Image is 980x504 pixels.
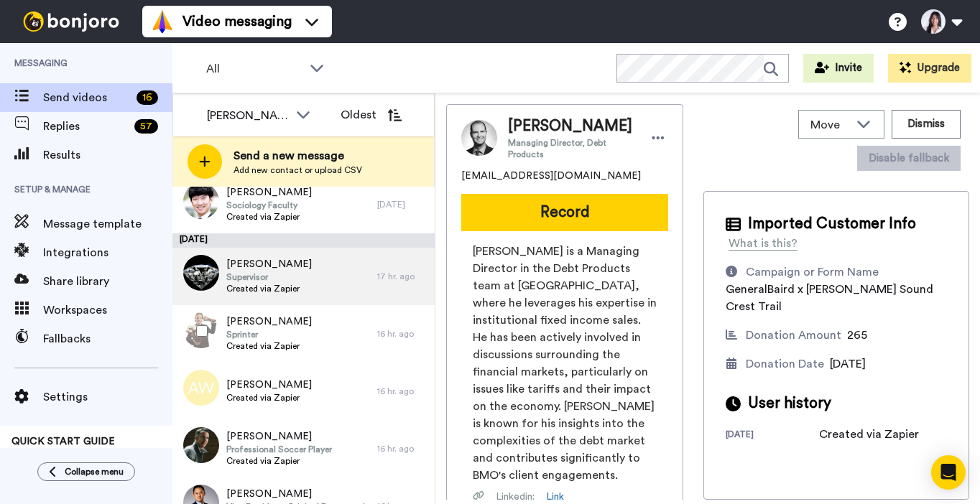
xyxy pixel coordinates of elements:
[473,243,657,484] span: [PERSON_NAME] is a Managing Director in the Debt Products team at [GEOGRAPHIC_DATA], where he lev...
[377,443,427,454] div: 16 hr. ago
[134,119,158,134] div: 57
[234,147,362,164] span: Send a new message
[729,235,798,252] div: What is this?
[226,200,312,211] span: Sociology Faculty
[461,120,497,156] img: Image of Adam Whitlam
[43,388,172,406] span: Settings
[377,271,427,282] div: 17 hr. ago
[726,284,933,312] span: GeneralBaird x [PERSON_NAME] Sound Crest Trail
[151,10,174,33] img: vm-color.svg
[810,116,849,134] span: Move
[226,340,312,352] span: Created via Zapier
[17,11,125,32] img: bj-logo-header-white.svg
[748,393,831,414] span: User history
[746,355,824,373] div: Donation Date
[226,283,312,294] span: Created via Zapier
[172,233,435,248] div: [DATE]
[226,185,312,200] span: [PERSON_NAME]
[748,213,916,235] span: Imported Customer Info
[43,273,172,290] span: Share library
[226,487,370,501] span: [PERSON_NAME]
[377,328,427,340] div: 16 hr. ago
[226,329,312,340] span: Sprinter
[226,455,332,467] span: Created via Zapier
[226,378,312,392] span: [PERSON_NAME]
[226,444,332,455] span: Professional Soccer Player
[857,146,961,171] button: Disable fallback
[226,314,312,329] span: [PERSON_NAME]
[461,169,641,183] span: [EMAIL_ADDRESS][DOMAIN_NAME]
[226,429,332,444] span: [PERSON_NAME]
[508,137,634,160] span: Managing Director, Debt Products
[377,199,427,210] div: [DATE]
[137,90,158,105] div: 16
[496,490,535,504] span: Linkedin :
[37,462,135,481] button: Collapse menu
[226,392,312,403] span: Created via Zapier
[819,426,919,443] div: Created via Zapier
[183,427,219,463] img: 04b02f1c-1eae-4f5c-95c0-387d14e6e952.jpg
[43,215,172,233] span: Message template
[183,370,219,406] img: aw.png
[43,146,172,164] span: Results
[746,327,841,344] div: Donation Amount
[830,358,866,370] span: [DATE]
[377,386,427,397] div: 16 hr. ago
[803,54,874,83] button: Invite
[226,271,312,283] span: Supervisor
[546,490,564,504] a: Link
[234,164,362,176] span: Add new contact or upload CSV
[330,101,412,129] button: Oldest
[65,466,124,477] span: Collapse menu
[43,330,172,347] span: Fallbacks
[226,257,312,271] span: [PERSON_NAME]
[226,211,312,223] span: Created via Zapier
[888,54,971,83] button: Upgrade
[43,89,131,106] span: Send videos
[183,183,219,219] img: e5c9bb3a-5645-4f09-890c-c91c93bb5315.jpg
[182,11,292,32] span: Video messaging
[847,330,867,341] span: 265
[43,118,129,135] span: Replies
[43,302,172,319] span: Workspaces
[206,60,302,78] span: All
[461,194,668,231] button: Record
[892,110,961,139] button: Dismiss
[931,455,966,490] div: Open Intercom Messenger
[508,116,634,137] span: [PERSON_NAME]
[746,263,879,281] div: Campaign or Form Name
[183,255,219,291] img: 5aa3a87a-d288-42a1-8106-f043693f1cb5.jpg
[11,437,115,447] span: QUICK START GUIDE
[43,244,172,261] span: Integrations
[207,107,289,124] div: [PERSON_NAME]
[726,429,819,443] div: [DATE]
